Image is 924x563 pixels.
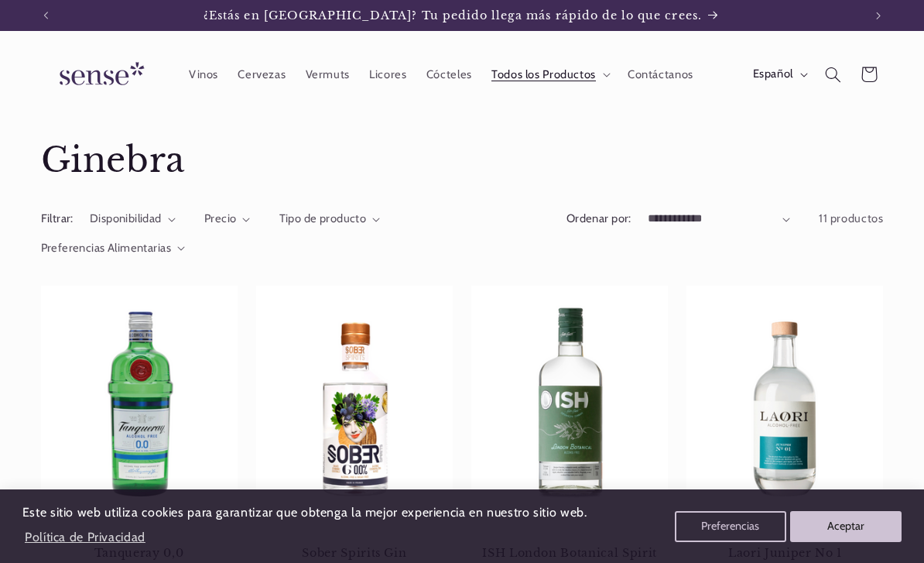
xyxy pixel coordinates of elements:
span: Español [753,66,793,83]
a: Cervezas [228,57,296,91]
a: Contáctanos [618,57,703,91]
button: Español [743,59,815,90]
span: Vermuts [306,67,350,82]
span: Cócteles [426,67,472,82]
button: Preferencias [675,511,786,542]
a: Vinos [179,57,228,91]
span: Preferencias Alimentarias [41,241,172,255]
span: Todos los Productos [491,67,596,82]
h1: Ginebra [41,139,884,183]
a: Cócteles [416,57,481,91]
img: Sense [41,53,157,97]
summary: Búsqueda [815,57,850,92]
span: Cervezas [238,67,286,82]
span: Contáctanos [628,67,693,82]
summary: Preferencias Alimentarias (0 seleccionado) [41,240,186,257]
a: Sense [35,46,163,103]
summary: Precio [204,211,251,228]
span: Disponibilidad [90,211,162,225]
span: Precio [204,211,237,225]
summary: Disponibilidad (0 seleccionado) [90,211,176,228]
a: Política de Privacidad (opens in a new tab) [22,524,148,551]
a: Vermuts [296,57,360,91]
label: Ordenar por: [566,211,631,225]
h2: Filtrar: [41,211,74,228]
span: Vinos [189,67,218,82]
summary: Tipo de producto (0 seleccionado) [279,211,381,228]
button: Aceptar [790,511,902,542]
span: ¿Estás en [GEOGRAPHIC_DATA]? Tu pedido llega más rápido de lo que crees. [204,9,702,22]
span: 11 productos [819,211,884,225]
summary: Todos los Productos [481,57,618,91]
span: Tipo de producto [279,211,367,225]
span: Este sitio web utiliza cookies para garantizar que obtenga la mejor experiencia en nuestro sitio ... [22,505,587,520]
span: Licores [369,67,406,82]
a: Licores [360,57,417,91]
